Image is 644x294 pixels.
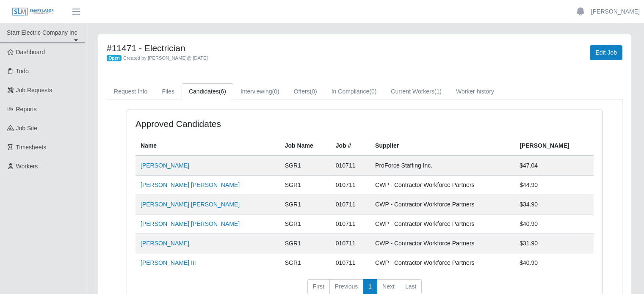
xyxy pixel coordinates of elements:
span: job site [16,125,38,132]
td: SGR1 [280,253,331,273]
span: Timesheets [16,144,47,151]
a: Candidates [182,83,233,100]
td: 010711 [331,176,370,195]
td: $40.90 [514,253,594,273]
a: Current Workers [384,83,449,100]
td: 010711 [331,156,370,176]
span: Open [107,55,122,62]
th: [PERSON_NAME] [514,136,594,156]
a: [PERSON_NAME] [141,162,189,169]
span: Job Requests [16,87,53,93]
td: CWP - Contractor Workforce Partners [370,176,514,195]
span: (6) [219,88,226,95]
span: Dashboard [16,49,45,55]
td: CWP - Contractor Workforce Partners [370,214,514,234]
span: (0) [272,88,279,95]
td: $31.90 [514,234,594,253]
td: 010711 [331,234,370,253]
span: Workers [16,163,38,170]
h4: #11471 - Electrician [107,43,402,53]
a: In Compliance [324,83,384,100]
a: Edit Job [590,45,622,60]
span: Todo [16,68,29,74]
td: SGR1 [280,176,331,195]
td: SGR1 [280,234,331,253]
a: [PERSON_NAME] [PERSON_NAME] [141,181,240,188]
span: (0) [310,88,317,95]
span: Created by [PERSON_NAME] @ [DATE] [123,55,208,60]
a: Offers [287,83,324,100]
h4: Approved Candidates [135,118,319,129]
a: [PERSON_NAME] [PERSON_NAME] [141,201,240,208]
th: Job # [331,136,370,156]
a: [PERSON_NAME] [PERSON_NAME] [141,220,240,227]
a: [PERSON_NAME] [141,240,189,247]
td: CWP - Contractor Workforce Partners [370,253,514,273]
a: [PERSON_NAME] [591,7,640,16]
td: 010711 [331,214,370,234]
td: $47.04 [514,156,594,176]
span: (1) [434,88,442,95]
span: Reports [16,106,37,113]
td: $34.90 [514,195,594,214]
td: 010711 [331,195,370,214]
td: CWP - Contractor Workforce Partners [370,234,514,253]
img: SLM Logo [12,7,54,16]
td: SGR1 [280,195,331,214]
a: [PERSON_NAME] III [141,259,196,266]
a: Files [155,83,182,100]
th: Supplier [370,136,514,156]
td: ProForce Staffing Inc. [370,156,514,176]
th: Name [135,136,280,156]
td: 010711 [331,253,370,273]
th: Job Name [280,136,331,156]
td: $44.90 [514,176,594,195]
a: Request Info [107,83,155,100]
span: (0) [369,88,376,95]
td: SGR1 [280,156,331,176]
td: CWP - Contractor Workforce Partners [370,195,514,214]
a: Worker history [449,83,501,100]
a: Interviewing [233,83,287,100]
td: $40.90 [514,214,594,234]
td: SGR1 [280,214,331,234]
